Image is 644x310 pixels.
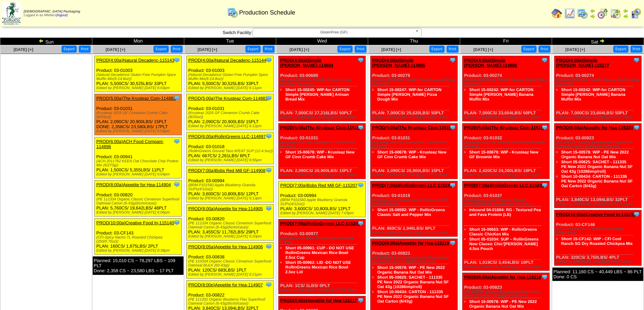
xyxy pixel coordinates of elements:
[357,297,364,304] img: Tooltip
[280,173,365,177] div: Edited by [PERSON_NAME] [DATE] 7:03pm
[188,158,273,162] div: Edited by [PERSON_NAME] [DATE] 6:55pm
[630,46,642,53] button: Print
[464,115,549,119] div: Edited by [PERSON_NAME] [DATE] 7:11pm
[173,219,180,226] img: Tooltip
[552,267,643,281] div: Planned: 11,160 CS ~ 40,449 LBS ~ 86 PLT Done: 0 CS
[556,125,633,130] a: PROD(8:00a)Appetite for Hea-115220
[539,46,550,53] button: Print
[464,140,549,148] div: (Krusteaz 2025 GF Double Chocolate Brownie (8/20oz))
[541,274,548,280] img: Tooltip
[265,281,272,288] img: Tooltip
[187,94,274,130] div: Product: 03-01031 PLAN: 2,090CS / 20,900LBS / 15PLT
[187,204,274,241] div: Product: 03-00820 PLAN: 3,455CS / 11,782LBS / 29PLT
[56,13,68,17] a: (logout)
[279,219,366,294] div: Product: 03-00977 PLAN: 1CS / 1LBS / 0PLT
[372,256,457,264] div: (PE 111335 Organic Banana Nut Superfood Oatmeal Carton (6-43g)(6crtn/case))
[372,198,457,206] div: (RollinGreens Classic Salt & Pepper M'EAT SUP(12-4.5oz))
[95,219,182,255] div: Product: 03-CF143 PLAN: 160CS / 1,875LBS / 2PLT
[460,38,552,45] td: Fri
[556,260,641,264] div: Edited by [PERSON_NAME] [DATE] 7:21pm
[554,56,642,121] div: Product: 03-00274 PLAN: 7,000CS / 23,604LBS / 50PLT
[371,56,458,121] div: Product: 03-00279 PLAN: 7,000CS / 25,620LBS / 50PLT
[556,212,636,217] a: PROD(10:00a)Creative Food In-115259
[96,58,174,63] a: PROD(4:00a)Natural Decadenc-115143
[633,211,640,218] img: Tooltip
[279,123,366,179] div: Product: 03-01031 PLAN: 2,090CS / 20,900LBS / 15PLT
[561,160,633,174] a: Short 05-00825: SACHET - 111335 PE New 2022 Organic Banana Nut SF Oat 43g (10286imp/roll)
[265,133,272,140] img: Tooltip
[96,73,182,81] div: (Natural Decadence Gluten Free Pumpkin Spice Muffin Mix(6-14.8oz))
[188,86,273,90] div: Edited by [PERSON_NAME] [DATE] 6:11pm
[377,289,449,304] a: Short 10-00434: CARTON - 111335 PE New 2022 Organic Banana Nut SF Oat Carton (6/43g)
[565,47,585,52] a: [DATE] [+]
[265,205,272,212] img: Tooltip
[377,87,442,102] a: Short 15-00247: WIP-for CARTON Simple [PERSON_NAME] Pizza Dough Mix
[188,96,268,101] a: PROD(5:00a)The Krusteaz Com-114883
[173,138,180,145] img: Tooltip
[153,46,169,53] button: Export
[265,167,272,174] img: Tooltip
[449,57,456,63] img: Tooltip
[372,125,454,130] a: PROD(5:00a)The Krusteaz Com-115190
[357,57,364,63] img: Tooltip
[0,38,92,45] td: Sun
[521,46,536,53] button: Export
[96,182,171,187] a: PROD(8:00a)Appetite for Hea-114904
[188,298,273,306] div: (PE 111331 Organic Blueberry Flax Superfood Oatmeal Carton (6-43g)(6crtn/case))
[554,210,642,266] div: Product: 03-CF146 PLAN: 320CS / 3,750LBS / 4PLT
[469,207,541,217] a: Inbound 04-01684: RG - Textured Pea and Fava Protein (LB)
[464,183,544,188] a: PROD(7:00a)RollinGreens LLC-115245
[597,8,608,19] img: calendarblend.gif
[280,78,365,86] div: (Simple [PERSON_NAME] Artisan Bread (6/10.4oz Cartons))
[62,46,77,53] button: Export
[355,46,366,53] button: Print
[377,265,445,275] a: Short 15-00578: WIP - PE New 2022 Organic Banana Nut Oat Mix
[24,10,80,13] span: [DEMOGRAPHIC_DATA] Packaging
[184,38,276,45] td: Tue
[280,288,365,292] div: Edited by [PERSON_NAME] [DATE] 2:30pm
[372,231,457,235] div: Edited by [PERSON_NAME] [DATE] 7:10pm
[95,56,182,92] div: Product: 03-01003 PLAN: 5,500CS / 30,525LBS / 33PLT
[561,236,633,246] a: Short 15-CF142: WIP - CFI Cool Ranch SG Dry Roasted Chickpea Mix
[188,282,263,287] a: PROD(8:00p)Appetite for Hea-114907
[541,124,548,131] img: Tooltip
[171,46,183,53] button: Print
[239,9,295,16] span: Production Schedule
[357,182,364,189] img: Tooltip
[372,183,452,188] a: PROD(7:00a)RollinGreens LLC-115246
[227,7,238,18] img: calendarprod.gif
[96,159,182,167] div: (ACH 2011762 KEEN Oat Chocolate Chip Protein Mix (6/270g))
[276,38,368,45] td: Wed
[289,47,309,52] span: [DATE] [+]
[541,57,548,63] img: Tooltip
[610,8,621,19] img: calendarinout.gif
[449,182,456,189] img: Tooltip
[279,56,366,121] div: Product: 03-00680 PLAN: 7,000CS / 27,216LBS / 50PLT
[280,140,365,148] div: (Krusteaz 2025 GF Cinnamon Crumb Cake (8/20oz))
[96,111,182,119] div: (Krusteaz 2025 GF Cinnamon Crumb Cake (8/20oz))
[96,129,182,133] div: Edited by [PERSON_NAME] [DATE] 6:03pm
[265,243,272,250] img: Tooltip
[95,94,182,135] div: Product: 03-01031 PLAN: 2,090CS / 20,900LBS / 15PLT DONE: 2,358CS / 23,580LBS / 17PLT
[613,46,628,53] button: Export
[173,57,180,63] img: Tooltip
[551,8,562,19] img: home.gif
[371,123,458,179] div: Product: 03-01031 PLAN: 2,090CS / 20,900LBS / 15PLT
[357,124,364,131] img: Tooltip
[187,166,274,202] div: Product: 03-00994 PLAN: 3,600CS / 10,800LBS / 12PLT
[381,47,401,52] a: [DATE] [+]
[561,150,629,159] a: Short 15-00578: WIP - PE New 2022 Organic Banana Nut Oat Mix
[633,124,640,131] img: Tooltip
[14,47,33,52] span: [DATE] [+]
[623,8,628,13] img: arrowleft.gif
[188,58,266,63] a: PROD(4:00a)Natural Decadenc-115144
[372,173,457,177] div: Edited by [PERSON_NAME] [DATE] 7:08pm
[371,181,458,237] div: Product: 03-01019 PLAN: 869CS / 2,946LBS / 8PLT
[556,115,641,119] div: Edited by [PERSON_NAME] [DATE] 7:19pm
[633,57,640,63] img: Tooltip
[95,180,182,217] div: Product: 03-00820 PLAN: 5,760CS / 19,642LBS / 48PLT
[447,46,458,53] button: Print
[96,220,174,225] a: PROD(10:00a)Creative Food In-115140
